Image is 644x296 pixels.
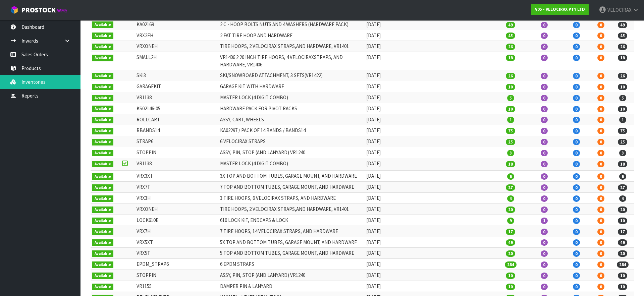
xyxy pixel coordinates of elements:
td: [DATE] [365,41,405,52]
span: Available [92,184,113,191]
td: [DATE] [365,182,405,193]
span: Available [92,84,113,91]
span: Available [92,73,113,79]
span: 0 [597,273,604,279]
span: 9 [507,218,514,224]
span: 18 [618,161,627,167]
span: 0 [541,261,548,268]
td: [DATE] [365,81,405,92]
td: [DATE] [365,136,405,147]
span: 0 [541,106,548,112]
span: 0 [573,173,580,180]
td: STOPPIN [135,147,218,158]
span: 0 [541,239,548,246]
span: 20 [506,206,515,213]
td: [DATE] [365,30,405,41]
td: HARDWARE PACK FOR PIVOT RACKS [218,103,365,114]
span: Available [92,250,113,257]
span: 26 [506,44,515,50]
td: VRX5XT [135,237,218,248]
span: 0 [541,44,548,50]
td: KA02297 / PACK OF 14 BANDS / BANDS14 [218,125,365,136]
span: 10 [618,106,627,112]
span: 284 [617,261,629,268]
span: 0 [541,184,548,191]
td: 610 LOCK KIT, ENDCAPS & LOCK [218,215,365,226]
span: 10 [618,84,627,90]
span: Available [92,173,113,180]
span: 17 [618,229,627,235]
span: 26 [618,44,627,50]
td: MASTER LOCK (4 DIGIT COMBO) [218,92,365,103]
span: 0 [541,33,548,39]
td: [DATE] [365,259,405,270]
span: Available [92,239,113,246]
span: 0 [573,106,580,112]
td: VRX2FH [135,30,218,41]
span: 0 [541,206,548,213]
span: 0 [541,84,548,90]
td: VRX3XT [135,171,218,182]
td: 5X TOP AND BOTTOM TUBES, GARAGE MOUNT, AND HARDWARE [218,237,365,248]
span: 0 [597,139,604,145]
span: Available [92,139,113,145]
span: 25 [618,139,627,145]
td: [DATE] [365,70,405,81]
span: Available [92,195,113,202]
span: 0 [573,84,580,90]
span: Available [92,206,113,213]
td: VRX3H [135,193,218,204]
span: 0 [573,184,580,191]
td: SKI3 [135,70,218,81]
span: Available [92,161,113,168]
span: 0 [597,239,604,246]
span: Available [92,150,113,157]
span: 0 [541,73,548,79]
td: 7 TIRE HOOPS, 14 VELOCIRAX STRAPS, AND HARDWARE [218,226,365,237]
span: 0 [573,218,580,224]
span: Available [92,218,113,224]
span: 0 [573,284,580,290]
span: 1 [541,218,548,224]
span: 27 [506,184,515,191]
span: 0 [573,95,580,101]
span: 0 [597,161,604,167]
span: 45 [506,33,515,39]
span: 10 [618,273,627,279]
td: 6 VELOCIRAX STRAPS [218,136,365,147]
td: [DATE] [365,52,405,70]
strong: V05 - VELOCIRAX PTY LTD [535,6,585,12]
span: 0 [573,273,580,279]
span: 5 [619,95,626,101]
span: 0 [541,55,548,61]
td: [DATE] [365,193,405,204]
span: Available [92,21,113,28]
span: 0 [597,128,604,134]
span: 0 [597,206,604,213]
span: 75 [506,128,515,134]
span: 0 [573,117,580,123]
td: STRAP6 [135,136,218,147]
span: 4 [507,195,514,202]
span: 27 [618,184,627,191]
td: 7 TOP AND BOTTOM TUBES, GARAGE MOUNT, AND HARDWARE [218,182,365,193]
span: Available [92,228,113,235]
span: 3 [507,150,514,156]
span: 0 [573,229,580,235]
span: 0 [573,55,580,61]
span: VELOCIRAX [607,7,632,13]
span: 0 [573,128,580,134]
td: 6 EPDM STRAPS [218,259,365,270]
span: 0 [573,261,580,268]
td: 3 TIRE HOOPS, 6 VELOCIRAX STRAPS, AND HARDWARE [218,193,365,204]
td: SMALL2H [135,52,218,70]
span: 10 [506,106,515,112]
td: [DATE] [365,103,405,114]
td: [DATE] [365,125,405,136]
span: 0 [597,117,604,123]
span: 0 [597,173,604,180]
span: Available [92,284,113,290]
td: GARAGEKIT [135,81,218,92]
td: ROLLCART [135,114,218,125]
span: Available [92,44,113,50]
